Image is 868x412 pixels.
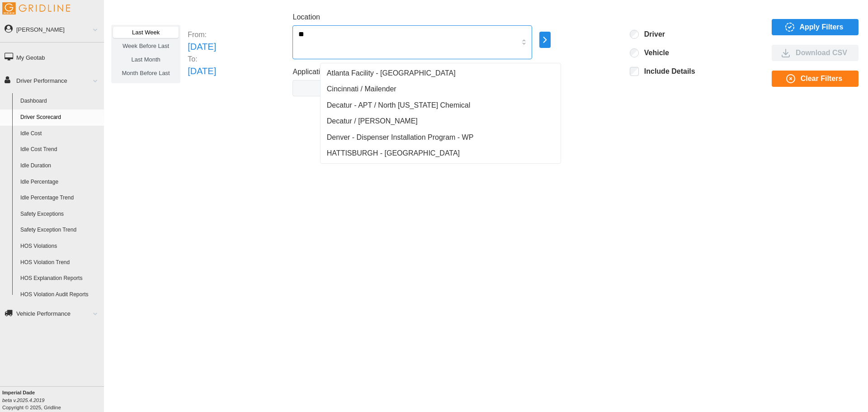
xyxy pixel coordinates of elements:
a: Idle Duration [16,158,104,174]
button: Download CSV [772,45,859,61]
span: Cincinnati / Mailender [327,84,396,95]
span: Decatur - APT / North [US_STATE] Chemical [327,100,470,111]
label: Include Details [639,67,695,76]
span: Denver - Dispenser Installation Program - WP [327,132,474,143]
span: Apply Filters [800,19,844,35]
i: beta v.2025.4.2019 [2,398,44,403]
label: Application [292,66,328,78]
label: Driver [639,30,665,39]
a: Idle Cost Trend [16,142,104,158]
label: Vehicle [639,48,669,57]
span: Clear Filters [801,71,842,86]
span: Week Before Last [123,43,169,49]
label: Location [292,12,320,23]
span: Atlanta Facility - [GEOGRAPHIC_DATA] [327,68,456,79]
a: Idle Percentage [16,174,104,190]
a: Driver Scorecard [16,109,104,126]
b: Imperial Dade [2,390,35,395]
p: From: [188,29,216,40]
span: Month Before Last [122,70,170,76]
p: [DATE] [188,40,216,54]
a: HOS Violation Trend [16,255,104,271]
span: HATTISBURGH - [GEOGRAPHIC_DATA] [327,148,460,159]
span: Decatur / [PERSON_NAME] [327,116,418,127]
p: To: [188,54,216,64]
span: Download CSV [796,45,847,61]
a: Safety Exception Trend [16,222,104,238]
button: Apply Filters [772,19,859,35]
a: Safety Exceptions [16,206,104,223]
div: Copyright © 2025, Gridline [2,389,104,411]
a: HOS Explanation Reports [16,270,104,287]
button: Clear Filters [772,71,859,87]
p: [DATE] [188,64,216,78]
span: Last Week [132,29,160,36]
a: Idle Percentage Trend [16,190,104,206]
a: Dashboard [16,93,104,109]
a: HOS Violation Audit Reports [16,287,104,303]
a: HOS Violations [16,238,104,255]
span: Last Month [131,56,160,63]
img: Gridline [2,2,70,14]
a: Idle Cost [16,126,104,142]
